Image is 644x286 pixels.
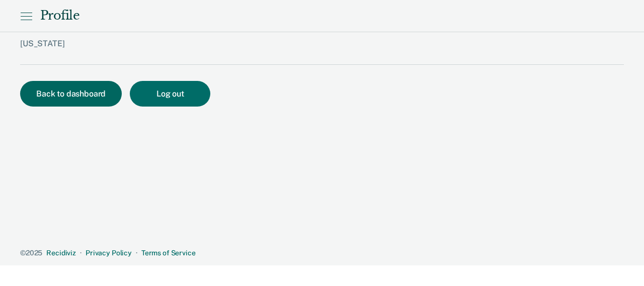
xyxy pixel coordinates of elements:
[141,249,196,257] a: Terms of Service
[20,249,42,257] span: © 2025
[40,9,79,23] div: Profile
[20,90,130,98] a: Back to dashboard
[46,249,76,257] a: Recidiviz
[20,81,122,107] button: Back to dashboard
[20,39,332,64] div: [US_STATE]
[86,249,132,257] a: Privacy Policy
[130,81,210,107] button: Log out
[20,249,624,257] div: · ·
